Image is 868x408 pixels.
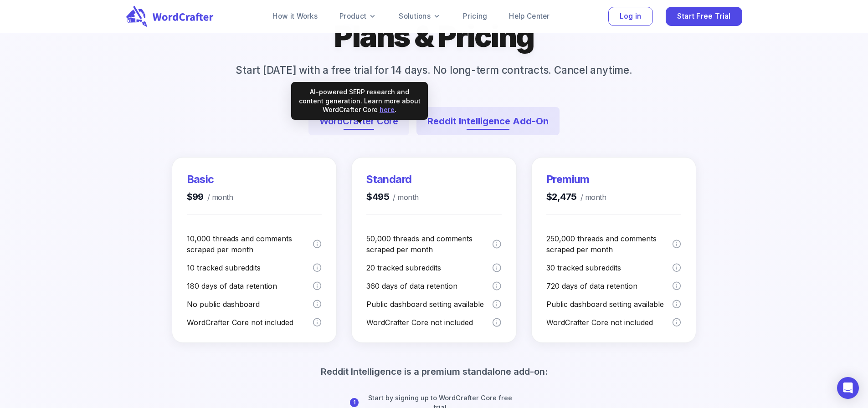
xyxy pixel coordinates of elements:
[546,262,672,273] p: 30 tracked subreddits
[187,317,313,328] p: WordCrafter Core not included
[339,11,377,22] a: Product
[620,10,642,23] span: Log in
[366,280,492,291] p: 360 days of data retention
[389,191,418,204] span: / month
[187,233,313,255] p: 10,000 threads and comments scraped per month
[577,191,606,204] span: / month
[608,7,653,26] button: Log in
[672,299,681,309] svg: Option to make your dashboard publicly accessible via URL, allowing others to view and use it wit...
[672,239,681,249] svg: Maximum number of Reddit threads and comments we scrape monthly from your selected subreddits, an...
[313,239,322,249] svg: Maximum number of Reddit threads and comments we scrape monthly from your selected subreddits, an...
[492,299,501,309] svg: Option to make your dashboard publicly accessible via URL, allowing others to view and use it wit...
[321,365,548,378] p: Reddit Intelligence is a premium standalone add-on:
[187,172,233,187] h3: Basic
[187,280,313,291] p: 180 days of data retention
[672,281,681,291] svg: How long we keep your scraped data in the database. Threads and comments older than 720 days are ...
[350,398,359,407] div: 1
[272,11,318,22] a: How it Works
[313,281,322,291] svg: How long we keep your scraped data in the database. Threads and comments older than 180 days are ...
[366,233,492,255] p: 50,000 threads and comments scraped per month
[546,172,606,187] h3: Premium
[837,377,859,399] div: Open Intercom Messenger
[672,263,681,273] svg: Maximum number of subreddits you can monitor for new threads and comments. These are the data sou...
[492,317,501,327] svg: WordCrafter Core is a separate subscription that must be purchased independently. It provides AI-...
[221,62,647,78] p: Start [DATE] with a free trial for 14 days. No long-term contracts. Cancel anytime.
[546,233,672,255] p: 250,000 threads and comments scraped per month
[187,190,233,204] h4: $99
[546,190,606,204] h4: $2,475
[313,299,322,309] svg: Your dashboard remains private and requires login to access. Cannot be shared publicly with other...
[366,262,492,273] p: 20 tracked subreddits
[546,317,672,328] p: WordCrafter Core not included
[492,239,501,249] svg: Maximum number of Reddit threads and comments we scrape monthly from your selected subreddits, an...
[366,299,492,310] p: Public dashboard setting available
[546,299,672,310] p: Public dashboard setting available
[313,317,322,327] svg: WordCrafter Core is a separate subscription that must be purchased independently. It provides AI-...
[366,172,418,187] h3: Standard
[463,11,487,22] a: Pricing
[666,7,742,26] button: Start Free Trial
[366,190,418,204] h4: $495
[298,87,421,114] div: AI-powered SERP research and content generation. Learn more about WordCrafter Core .
[187,262,313,273] p: 10 tracked subreddits
[672,317,681,327] svg: WordCrafter Core is a separate subscription that must be purchased independently. It provides AI-...
[492,263,501,273] svg: Maximum number of subreddits you can monitor for new threads and comments. These are the data sou...
[313,263,322,273] svg: Maximum number of subreddits you can monitor for new threads and comments. These are the data sou...
[677,10,731,23] span: Start Free Trial
[399,11,441,22] a: Solutions
[334,17,534,55] h1: Plans & Pricing
[416,107,560,135] button: Reddit Intelligence Add-On
[187,299,313,310] p: No public dashboard
[546,280,672,291] p: 720 days of data retention
[509,11,550,22] a: Help Center
[492,281,501,291] svg: How long we keep your scraped data in the database. Threads and comments older than 360 days are ...
[204,191,233,204] span: / month
[380,106,395,113] a: here
[366,317,492,328] p: WordCrafter Core not included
